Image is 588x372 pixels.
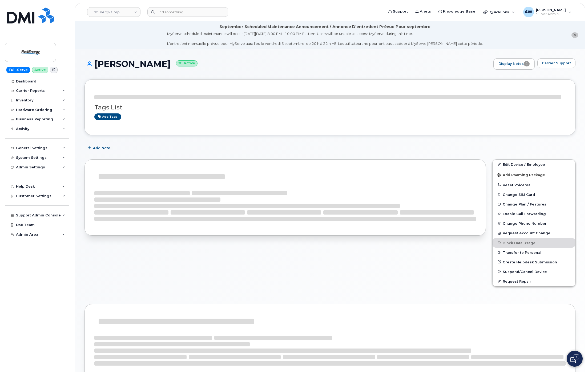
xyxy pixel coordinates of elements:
[493,160,575,169] a: Edit Device / Employee
[94,104,566,111] h3: Tags List
[524,61,530,66] span: 1
[493,238,575,248] button: Block Data Usage
[542,61,571,66] span: Carrier Support
[93,145,110,151] span: Add Note
[219,24,430,30] div: September Scheduled Maintenance Announcement / Annonce D'entretient Prévue Pour septembre
[493,219,575,228] button: Change Phone Number
[503,270,547,274] span: Suspend/Cancel Device
[493,228,575,238] button: Request Account Change
[167,31,483,46] div: MyServe scheduled maintenance will occur [DATE][DATE] 8:00 PM - 10:00 PM Eastern. Users will be u...
[571,32,578,38] button: close notification
[493,248,575,257] button: Transfer to Personal
[503,202,546,206] span: Change Plan / Features
[493,169,575,180] button: Add Roaming Package
[493,257,575,267] a: Create Helpdesk Submission
[493,58,535,70] a: Display Notes1
[84,143,115,153] button: Add Note
[493,267,575,276] button: Suspend/Cancel Device
[176,60,198,66] small: Active
[94,113,121,120] a: Add tags
[497,173,545,178] span: Add Roaming Package
[493,180,575,190] button: Reset Voicemail
[493,276,575,286] button: Request Repair
[537,58,575,68] button: Carrier Support
[493,190,575,199] button: Change SIM Card
[503,212,546,216] span: Enable Call Forwarding
[570,354,579,363] img: Open chat
[493,209,575,219] button: Enable Call Forwarding
[493,199,575,209] button: Change Plan / Features
[84,59,491,69] h1: [PERSON_NAME]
